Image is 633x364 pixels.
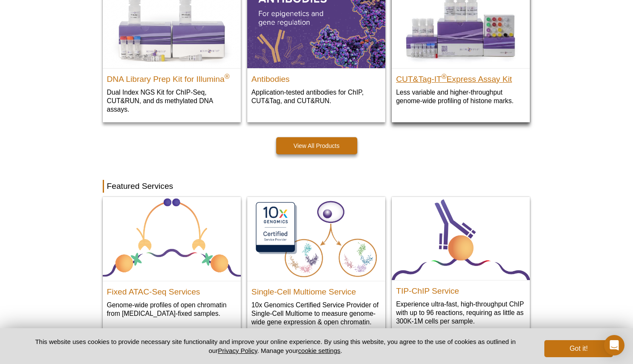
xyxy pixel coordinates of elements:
a: TIP-ChIP Service TIP-ChIP Service Experience ultra-fast, high-throughput ChIP with up to 96 react... [392,197,530,335]
p: Experience ultra-fast, high-throughput ChIP with up to 96 reactions, requiring as little as 300K-... [396,300,526,326]
img: Single-Cell Multiome Servicee [247,197,385,281]
sup: ® [442,72,447,80]
h2: Fixed ATAC-Seq Services [107,283,237,296]
img: TIP-ChIP Service [392,197,530,280]
img: Fixed ATAC-Seq Services [103,197,241,281]
button: cookie settings [298,347,340,354]
p: Less variable and higher-throughput genome-wide profiling of histone marks​. [396,88,526,105]
h2: Single-Cell Multiome Service [251,283,381,296]
a: Fixed ATAC-Seq Services Fixed ATAC-Seq Services Genome-wide profiles of open chromatin from [MEDI... [103,197,241,327]
h2: DNA Library Prep Kit for Illumina [107,71,237,84]
h2: TIP-ChIP Service [396,283,526,295]
div: Open Intercom Messenger [604,335,624,355]
a: Single-Cell Multiome Servicee Single-Cell Multiome Service 10x Genomics Certified Service Provide... [247,197,385,335]
h2: Featured Services [103,180,531,193]
p: 10x Genomics Certified Service Provider of Single-Cell Multiome to measure genome-wide gene expre... [251,300,381,326]
p: Application-tested antibodies for ChIP, CUT&Tag, and CUT&RUN. [251,88,381,105]
h2: Antibodies [251,71,381,84]
p: Dual Index NGS Kit for ChIP-Seq, CUT&RUN, and ds methylated DNA assays. [107,88,237,114]
a: Privacy Policy [218,347,257,354]
button: Got it! [544,340,613,357]
a: View All Products [276,137,357,154]
p: This website uses cookies to provide necessary site functionality and improve your online experie... [20,337,531,355]
p: Genome-wide profiles of open chromatin from [MEDICAL_DATA]-fixed samples. [107,300,237,318]
sup: ® [225,72,230,80]
h2: CUT&Tag-IT Express Assay Kit [396,71,526,84]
